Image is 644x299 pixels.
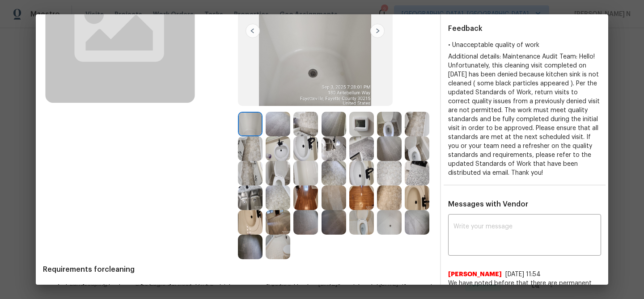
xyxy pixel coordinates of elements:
span: Messages with Vendor [448,201,528,208]
img: right-chevron-button-url [370,24,385,38]
span: Requirements for cleaning [43,265,433,274]
span: • Unacceptable quality of work [448,42,539,48]
span: Additional details: Maintenance Audit Team: Hello! Unfortunately, this cleaning visit completed o... [448,54,600,176]
li: 1 photo for each bedroom, 3 photos for each kitchen (sink, counters, floor) and bathroom (toilet,... [57,283,433,292]
span: [DATE] 11:54 [505,271,541,278]
img: left-chevron-button-url [246,24,260,38]
span: Feedback [448,25,483,32]
span: [PERSON_NAME] [448,270,502,279]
